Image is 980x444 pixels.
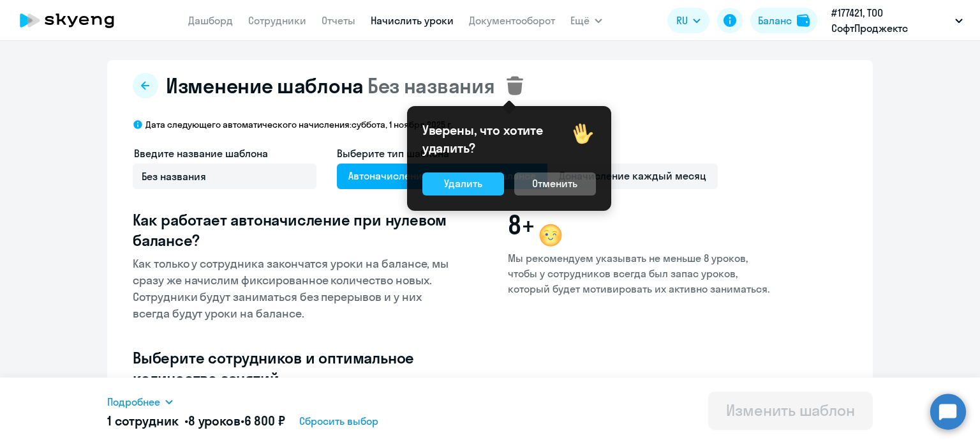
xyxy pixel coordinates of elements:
[514,172,596,195] button: Отменить
[532,176,577,191] div: Отменить
[422,172,504,195] button: Удалить
[570,121,596,147] img: hi
[422,121,570,157] p: Уверены, что хотите удалить?
[444,176,482,191] div: Удалить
